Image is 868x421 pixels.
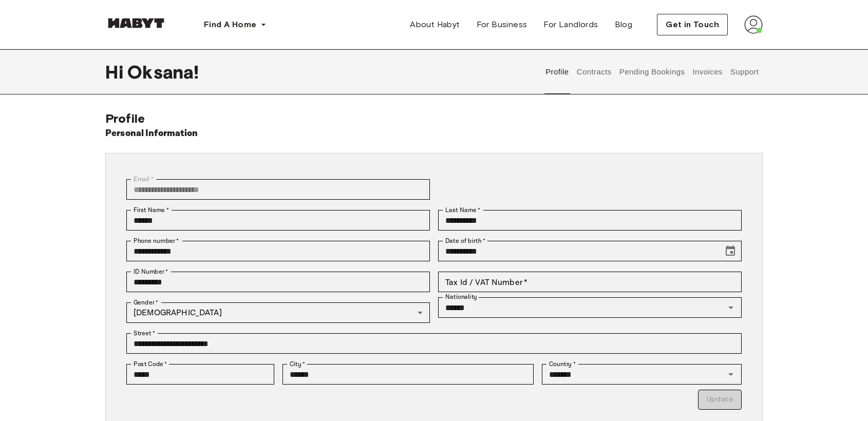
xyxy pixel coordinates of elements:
[445,293,477,301] label: Nationality
[134,236,179,245] label: Phone number
[126,302,430,323] div: [DEMOGRAPHIC_DATA]
[105,111,145,126] span: Profile
[691,49,724,94] button: Invoices
[126,179,430,200] div: You can't change your email address at the moment. Please reach out to customer support in case y...
[724,367,738,381] button: Open
[542,49,763,94] div: user profile tabs
[410,18,460,31] span: About Habyt
[477,18,527,31] span: For Business
[105,18,167,28] img: Habyt
[575,49,613,94] button: Contracts
[445,236,485,245] label: Date of birth
[445,205,481,215] label: Last Name
[657,14,728,35] button: Get in Touch
[720,241,741,261] button: Choose date, selected date is May 29, 1983
[105,126,198,141] h6: Personal Information
[134,298,158,307] label: Gender
[666,18,719,31] span: Get in Touch
[724,300,738,315] button: Open
[607,14,641,35] a: Blog
[134,267,168,276] label: ID Number
[544,49,571,94] button: Profile
[127,61,199,83] span: Oksana !
[535,14,606,35] a: For Landlords
[134,205,169,215] label: First Name
[134,329,155,338] label: Street
[290,359,306,369] label: City
[618,49,686,94] button: Pending Bookings
[402,14,468,35] a: About Habyt
[543,18,598,31] span: For Landlords
[729,49,760,94] button: Support
[468,14,536,35] a: For Business
[615,18,633,31] span: Blog
[134,359,167,369] label: Post Code
[549,359,576,369] label: Country
[744,15,763,34] img: avatar
[204,18,256,31] span: Find A Home
[134,175,154,184] label: Email
[196,14,275,35] button: Find A Home
[105,61,127,83] span: Hi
